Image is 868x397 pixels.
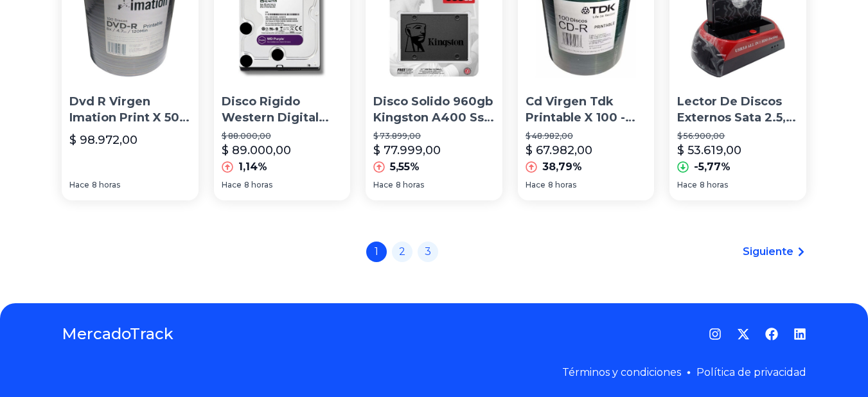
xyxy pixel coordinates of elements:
p: 38,79% [542,159,582,175]
p: $ 53.619,00 [677,141,741,159]
p: $ 56.900,00 [677,131,799,141]
span: Hace [222,180,242,190]
a: Twitter [737,328,750,340]
p: Disco Rigido Western Digital Purple 1tb Vigilancia Dvr Cctv [222,94,343,126]
p: Cd Virgen Tdk Printable X 100 -envio Gratis X Mercadoenvios [526,94,647,126]
span: 8 horas [92,180,120,190]
a: 3 [418,242,438,262]
p: Dvd R Virgen Imation Print X 50 +cajas De 14 Mm Envio Gratis [69,94,191,126]
span: Hace [677,180,697,190]
p: $ 48.982,00 [526,131,647,141]
p: $ 77.999,00 [373,141,441,159]
p: 1,14% [238,159,267,175]
a: Instagram [709,328,722,340]
a: 2 [392,242,412,262]
span: 8 horas [244,180,272,190]
span: 8 horas [700,180,728,190]
a: Términos y condiciones [562,366,681,378]
p: Disco Solido 960gb Kingston A400 Ssd 500mbps 2.5 [373,94,495,126]
p: $ 88.000,00 [222,131,343,141]
a: Facebook [765,328,778,340]
a: Política de privacidad [696,366,806,378]
p: 5,55% [390,159,420,175]
p: -5,77% [694,159,731,175]
span: Hace [69,180,89,190]
p: $ 73.899,00 [373,131,495,141]
a: LinkedIn [793,328,806,340]
span: Siguiente [743,244,793,260]
span: Hace [373,180,393,190]
span: 8 horas [396,180,424,190]
p: Lector De Discos Externos Sata 2.5, 3.5, Ide Usb 3.0 Backup [677,94,799,126]
a: MercadoTrack [62,324,173,344]
p: $ 89.000,00 [222,141,291,159]
span: 8 horas [548,180,576,190]
p: $ 98.972,00 [69,131,137,149]
span: Hace [526,180,545,190]
p: $ 67.982,00 [526,141,592,159]
a: Siguiente [743,244,806,260]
